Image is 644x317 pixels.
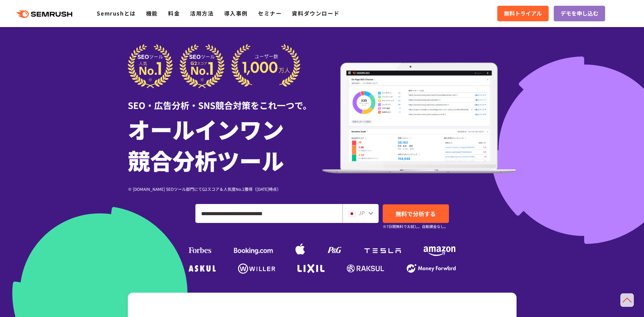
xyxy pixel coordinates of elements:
[168,9,180,17] a: 料金
[196,204,342,223] input: ドメイン、キーワードまたはURLを入力してください
[504,9,542,18] span: 無料トライアル
[383,204,449,223] a: 無料で分析する
[396,209,436,218] span: 無料で分析する
[190,9,214,17] a: 活用方法
[146,9,158,17] a: 機能
[554,6,605,21] a: デモを申し込む
[97,9,136,17] a: Semrushとは
[128,186,322,192] div: ※ [DOMAIN_NAME] SEOツール部門にてG2スコア＆人気度No.1獲得（[DATE]時点）
[358,209,365,217] span: JP
[128,88,322,112] div: SEO・広告分析・SNS競合対策をこれ一つで。
[497,6,549,21] a: 無料トライアル
[292,9,339,17] a: 資料ダウンロード
[258,9,282,17] a: セミナー
[383,223,448,230] small: ※7日間無料でお試し。自動課金なし。
[224,9,248,17] a: 導入事例
[128,113,322,176] h1: オールインワン 競合分析ツール
[560,9,598,18] span: デモを申し込む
